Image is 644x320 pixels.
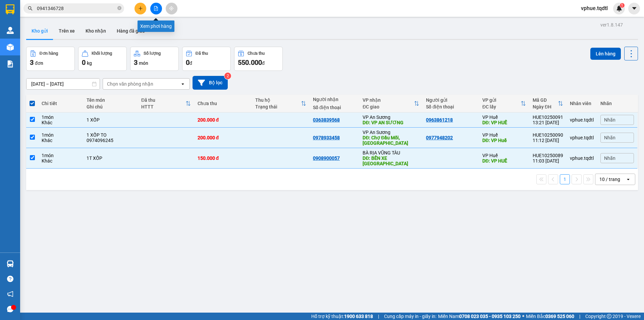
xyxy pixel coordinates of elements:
span: đơn [35,60,43,66]
div: Người nhận [313,97,356,102]
span: đ [262,60,265,66]
div: DĐ: VP HUẾ [482,158,526,164]
div: VP Huế [482,132,526,138]
div: DĐ: VP Huế [482,138,526,143]
th: Toggle SortBy [359,95,423,112]
span: Nhãn [604,135,615,140]
span: Hỗ trợ kỹ thuật: [311,313,373,320]
span: | [579,313,580,320]
div: Đơn hàng [40,51,58,56]
span: aim [169,6,174,11]
span: close-circle [117,5,121,12]
span: caret-down [631,5,637,11]
button: Kho gửi [26,23,53,39]
div: Nhân viên [570,101,594,106]
div: Người gửi [426,97,476,103]
div: ĐC giao [363,104,414,109]
div: Chọn văn phòng nhận [107,81,153,87]
div: 0977948202 [426,135,453,140]
div: Đã thu [196,51,208,56]
th: Toggle SortBy [252,95,310,112]
span: món [139,60,148,66]
img: logo-vxr [6,4,14,14]
div: 0978933458 [313,135,340,140]
div: Chưa thu [198,101,249,106]
div: Mã GD [533,97,558,103]
div: VP Huế [482,153,526,158]
th: Toggle SortBy [529,95,567,112]
div: Ghi chú [87,104,135,109]
div: VP gửi [482,97,521,103]
span: message [7,306,13,312]
div: 11:12 [DATE] [533,138,563,143]
div: DĐ: VP HUẾ [482,120,526,125]
svg: open [626,177,631,182]
div: 0974096245 [87,138,135,143]
strong: 0708 023 035 - 0935 103 250 [459,314,521,319]
button: Khối lượng0kg [78,47,127,71]
div: HUE10250089 [533,153,563,158]
input: Select a date range. [26,79,100,89]
div: vphue.tqdtl [570,135,594,140]
button: 1 [560,174,570,184]
span: notification [7,291,13,297]
img: warehouse-icon [7,44,14,51]
span: đ [190,60,192,66]
div: Số điện thoại [313,105,356,110]
div: BÀ RỊA VŨNG TÀU [363,150,419,155]
div: VP Huế [482,115,526,120]
button: file-add [150,3,162,14]
div: 1 món [42,115,80,120]
th: Toggle SortBy [479,95,529,112]
span: copyright [607,314,611,319]
sup: 1 [620,3,625,8]
span: plus [138,6,143,11]
img: warehouse-icon [7,260,14,267]
div: VP An Sương [363,115,419,120]
div: ver 1.8.147 [600,21,623,29]
div: vphue.tqdtl [570,117,594,123]
span: 3 [30,58,34,66]
div: Chi tiết [42,101,80,106]
div: DĐ: Chợ Đầu Mối, Bình Dường [363,135,419,146]
sup: 2 [224,73,231,79]
img: icon-new-feature [616,5,622,11]
button: plus [135,3,146,14]
span: 0 [186,58,190,66]
button: Kho nhận [80,23,111,39]
img: solution-icon [7,60,14,67]
div: DĐ: BẾN XE VŨNG TÀU [363,155,419,166]
div: DĐ: VP AN SƯƠNG [363,120,419,125]
div: HTTT [141,104,185,109]
div: 0908900057 [313,155,340,161]
div: Đã thu [141,97,185,103]
div: 1 món [42,132,80,138]
button: Hàng đã giao [111,23,150,39]
button: Đã thu0đ [182,47,231,71]
div: Khối lượng [92,51,112,56]
button: Đơn hàng3đơn [26,47,75,71]
div: 1 món [42,153,80,158]
div: ĐC lấy [482,104,521,109]
div: 10 / trang [599,176,620,183]
div: 200.000 đ [198,135,249,140]
input: Tìm tên, số ĐT hoặc mã đơn [37,5,116,12]
strong: 1900 633 818 [344,314,373,319]
div: Trạng thái [255,104,301,109]
span: | [378,313,379,320]
div: 1 XỐP [87,117,135,123]
span: 1 [621,3,623,8]
img: warehouse-icon [7,27,14,34]
button: caret-down [628,3,640,14]
svg: open [180,81,185,87]
div: Thu hộ [255,97,301,103]
div: vphue.tqdtl [570,155,594,161]
div: Nhãn [600,101,634,106]
div: 11:03 [DATE] [533,158,563,164]
div: 13:21 [DATE] [533,120,563,125]
span: close-circle [117,6,121,10]
div: 150.000 đ [198,155,249,161]
div: Khác [42,138,80,143]
button: Trên xe [53,23,80,39]
button: Chưa thu550.000đ [234,47,283,71]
